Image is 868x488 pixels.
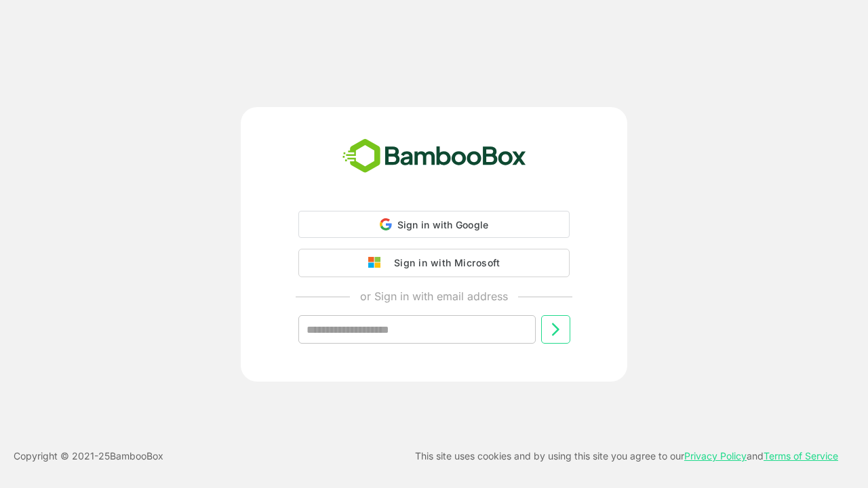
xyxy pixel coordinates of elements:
img: google [368,257,387,269]
img: bamboobox [335,134,534,179]
button: Sign in with Microsoft [298,249,570,277]
span: Sign in with Google [397,219,489,230]
a: Terms of Service [764,450,838,462]
p: or Sign in with email address [360,288,508,304]
div: Sign in with Microsoft [387,254,500,272]
p: This site uses cookies and by using this site you agree to our and [415,448,838,464]
p: Copyright © 2021- 25 BambooBox [14,448,163,464]
a: Privacy Policy [684,450,747,462]
div: Sign in with Google [298,211,570,238]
